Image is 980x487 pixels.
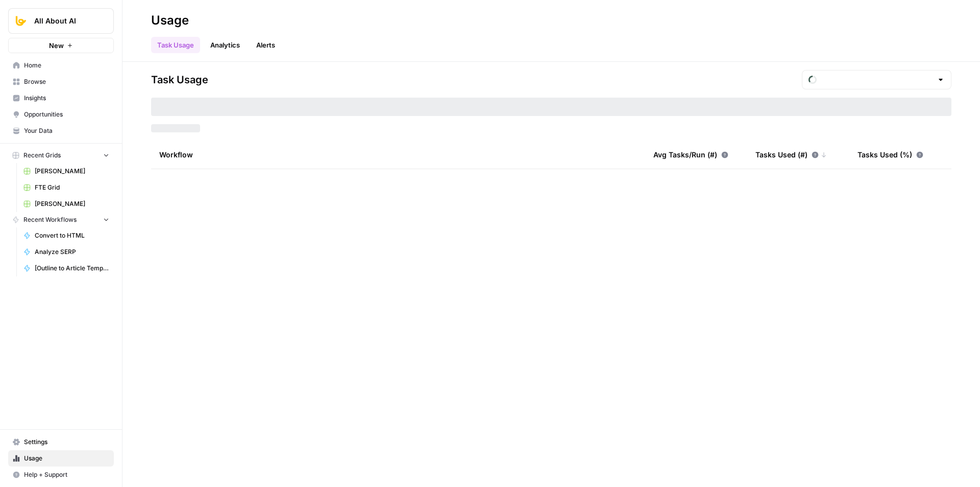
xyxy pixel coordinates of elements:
[8,148,114,163] button: Recent Grids
[755,141,827,169] div: Tasks Used (#)
[19,196,114,212] a: [PERSON_NAME]
[204,37,246,53] a: Analytics
[8,467,114,483] button: Help + Support
[8,57,114,74] a: Home
[8,212,114,227] button: Recent Workflows
[49,40,64,51] span: New
[19,179,114,196] a: FTE Grid
[35,199,109,208] span: [PERSON_NAME]
[8,74,114,90] a: Browse
[8,434,114,450] a: Settings
[23,215,77,224] span: Recent Workflows
[19,260,114,276] a: [Outline to Article Template] Outline to Article
[24,437,109,447] span: Settings
[151,12,189,29] div: Usage
[151,37,200,53] a: Task Usage
[35,183,109,192] span: FTE Grid
[35,247,109,257] span: Analyze SERP
[24,110,109,119] span: Opportunities
[19,244,114,260] a: Analyze SERP
[35,231,109,240] span: Convert to HTML
[35,264,109,273] span: [Outline to Article Template] Outline to Article
[159,141,637,169] div: Workflow
[8,38,114,53] button: New
[24,470,109,479] span: Help + Support
[24,454,109,463] span: Usage
[35,167,109,176] span: [PERSON_NAME]
[12,12,30,30] img: All About AI Logo
[653,141,728,169] div: Avg Tasks/Run (#)
[24,94,109,103] span: Insights
[23,151,61,160] span: Recent Grids
[24,61,109,70] span: Home
[8,123,114,139] a: Your Data
[857,141,923,169] div: Tasks Used (%)
[24,77,109,86] span: Browse
[24,126,109,135] span: Your Data
[19,163,114,179] a: [PERSON_NAME]
[34,16,96,26] span: All About AI
[8,106,114,123] a: Opportunities
[8,450,114,467] a: Usage
[151,73,208,87] span: Task Usage
[8,8,114,34] button: Workspace: All About AI
[8,90,114,106] a: Insights
[19,227,114,244] a: Convert to HTML
[250,37,281,53] button: Alerts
